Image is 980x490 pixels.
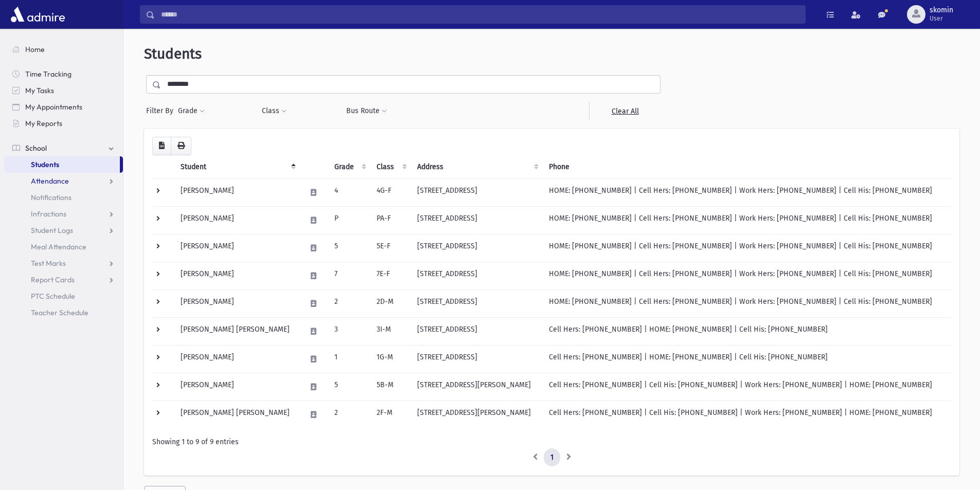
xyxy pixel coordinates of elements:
[4,173,123,189] a: Attendance
[543,234,951,262] td: HOME: [PHONE_NUMBER] | Cell Hers: [PHONE_NUMBER] | Work Hers: [PHONE_NUMBER] | Cell His: [PHONE_N...
[31,259,66,268] span: Test Marks
[328,373,371,401] td: 5
[370,234,411,262] td: 5E-F
[152,137,171,155] button: CSV
[146,105,177,116] span: Filter By
[31,209,66,219] span: Infractions
[544,448,560,467] a: 1
[4,41,123,58] a: Home
[370,155,411,179] th: Class: activate to sort column ascending
[25,102,82,112] span: My Appointments
[171,137,191,155] button: Print
[152,437,951,447] div: Showing 1 to 9 of 9 entries
[174,206,300,234] td: [PERSON_NAME]
[930,6,953,14] span: skomin
[370,262,411,289] td: 7E-F
[31,292,75,301] span: PTC Schedule
[4,304,123,321] a: Teacher Schedule
[31,160,59,169] span: Students
[346,102,387,120] button: Bus Route
[411,206,543,234] td: [STREET_ADDRESS]
[174,178,300,206] td: [PERSON_NAME]
[4,115,123,132] a: My Reports
[370,178,411,206] td: 4G-F
[31,226,73,235] span: Student Logs
[543,206,951,234] td: HOME: [PHONE_NUMBER] | Cell Hers: [PHONE_NUMBER] | Work Hers: [PHONE_NUMBER] | Cell His: [PHONE_N...
[411,373,543,401] td: [STREET_ADDRESS][PERSON_NAME]
[543,345,951,373] td: Cell Hers: [PHONE_NUMBER] | HOME: [PHONE_NUMBER] | Cell His: [PHONE_NUMBER]
[4,288,123,304] a: PTC Schedule
[174,373,300,401] td: [PERSON_NAME]
[370,345,411,373] td: 1G-M
[25,45,45,54] span: Home
[543,373,951,401] td: Cell Hers: [PHONE_NUMBER] | Cell His: [PHONE_NUMBER] | Work Hers: [PHONE_NUMBER] | HOME: [PHONE_N...
[4,99,123,115] a: My Appointments
[328,317,371,345] td: 3
[411,234,543,262] td: [STREET_ADDRESS]
[328,345,371,373] td: 1
[411,178,543,206] td: [STREET_ADDRESS]
[174,234,300,262] td: [PERSON_NAME]
[174,262,300,289] td: [PERSON_NAME]
[31,193,72,202] span: Notifications
[370,401,411,428] td: 2F-M
[328,206,371,234] td: P
[411,345,543,373] td: [STREET_ADDRESS]
[328,234,371,262] td: 5
[31,308,88,317] span: Teacher Schedule
[370,289,411,317] td: 2D-M
[4,239,123,255] a: Meal Attendance
[25,69,72,79] span: Time Tracking
[25,119,62,128] span: My Reports
[328,262,371,289] td: 7
[155,5,805,24] input: Search
[8,4,67,25] img: AdmirePro
[370,373,411,401] td: 5B-M
[328,178,371,206] td: 4
[543,289,951,317] td: HOME: [PHONE_NUMBER] | Cell Hers: [PHONE_NUMBER] | Work Hers: [PHONE_NUMBER] | Cell His: [PHONE_N...
[31,242,86,251] span: Meal Attendance
[31,176,69,186] span: Attendance
[411,262,543,289] td: [STREET_ADDRESS]
[174,345,300,373] td: [PERSON_NAME]
[328,289,371,317] td: 2
[4,271,123,288] a: Report Cards
[144,45,202,62] span: Students
[261,102,287,120] button: Class
[543,317,951,345] td: Cell Hers: [PHONE_NUMBER] | HOME: [PHONE_NUMBER] | Cell His: [PHONE_NUMBER]
[543,178,951,206] td: HOME: [PHONE_NUMBER] | Cell Hers: [PHONE_NUMBER] | Work Hers: [PHONE_NUMBER] | Cell His: [PHONE_N...
[328,401,371,428] td: 2
[4,66,123,82] a: Time Tracking
[4,255,123,271] a: Test Marks
[370,317,411,345] td: 3I-M
[4,82,123,99] a: My Tasks
[411,289,543,317] td: [STREET_ADDRESS]
[174,317,300,345] td: [PERSON_NAME] [PERSON_NAME]
[328,155,371,179] th: Grade: activate to sort column ascending
[4,189,123,206] a: Notifications
[543,401,951,428] td: Cell Hers: [PHONE_NUMBER] | Cell His: [PHONE_NUMBER] | Work Hers: [PHONE_NUMBER] | HOME: [PHONE_N...
[543,262,951,289] td: HOME: [PHONE_NUMBER] | Cell Hers: [PHONE_NUMBER] | Work Hers: [PHONE_NUMBER] | Cell His: [PHONE_N...
[370,206,411,234] td: PA-F
[25,86,54,95] span: My Tasks
[177,102,205,120] button: Grade
[4,206,123,222] a: Infractions
[411,317,543,345] td: [STREET_ADDRESS]
[543,155,951,179] th: Phone
[930,14,953,23] span: User
[4,156,120,173] a: Students
[589,102,661,120] a: Clear All
[25,143,47,153] span: School
[174,289,300,317] td: [PERSON_NAME]
[4,140,123,156] a: School
[174,155,300,179] th: Student: activate to sort column descending
[4,222,123,239] a: Student Logs
[174,401,300,428] td: [PERSON_NAME] [PERSON_NAME]
[411,155,543,179] th: Address: activate to sort column ascending
[31,275,75,284] span: Report Cards
[411,401,543,428] td: [STREET_ADDRESS][PERSON_NAME]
